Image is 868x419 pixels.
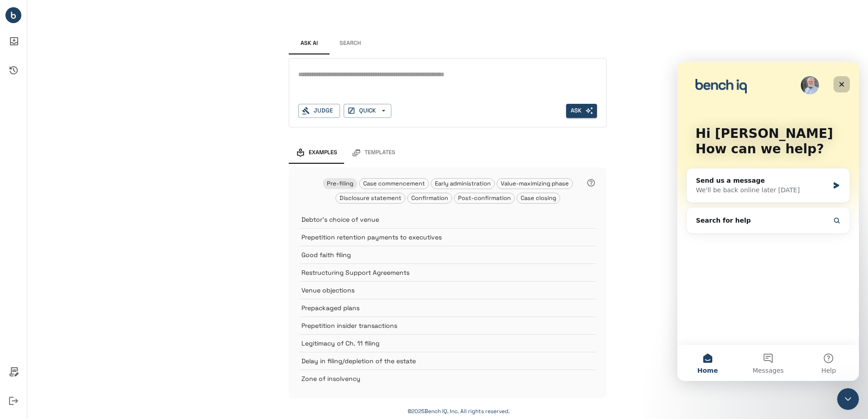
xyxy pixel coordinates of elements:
iframe: Intercom live chat [837,388,859,410]
div: Case commencement [359,178,429,189]
div: Prepackaged plans [300,299,596,317]
div: Value-maximizing phase [497,178,573,189]
div: Venue objections [300,281,596,299]
div: Confirmation [407,193,452,204]
button: Search [330,33,370,54]
span: Confirmation [408,194,452,202]
button: Ask [566,104,597,118]
span: Value-maximizing phase [497,180,572,187]
span: Enter search text [566,104,597,118]
span: Disclosure statement [336,194,405,202]
div: Restructuring Support Agreements [300,263,596,281]
span: Post-confirmation [454,194,514,202]
button: QUICK [344,104,391,118]
div: Disclosure statement [335,193,405,204]
p: Venue objections [301,286,573,295]
p: Restructuring Support Agreements [301,268,573,277]
p: Legitimacy of Ch. 11 filing [301,339,573,348]
span: Pre-filing [323,180,357,187]
span: Case commencement [360,180,429,187]
div: Prepetition insider transactions [300,317,596,334]
p: Zone of insolvency [301,374,573,383]
button: Judge [298,104,340,118]
p: Delay in filing/depletion of the estate [301,356,573,365]
p: Debtor's choice of venue [301,215,573,224]
div: examples and templates tabs [289,142,607,164]
p: Good faith filing [301,250,573,259]
span: Early administration [431,180,494,187]
div: Pre-filing [323,178,357,189]
div: Prepetition retention payments to executives [300,228,596,246]
div: Good faith filing [300,246,596,263]
iframe: Intercom live chat [677,62,859,381]
span: Examples [309,149,337,156]
div: Post-confirmation [454,193,515,204]
p: Prepackaged plans [301,303,573,312]
div: Zone of insolvency [300,370,596,387]
span: Ask AI [301,40,318,47]
div: Delay in filing/depletion of the estate [300,352,596,370]
p: Prepetition insider transactions [301,321,573,330]
span: Templates [365,149,395,156]
p: Prepetition retention payments to executives [301,233,573,242]
div: Legitimacy of Ch. 11 filing [300,334,596,352]
div: Debtor's choice of venue [300,211,596,228]
div: Early administration [431,178,495,189]
div: Case closing [517,193,560,204]
span: Case closing [517,194,560,202]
